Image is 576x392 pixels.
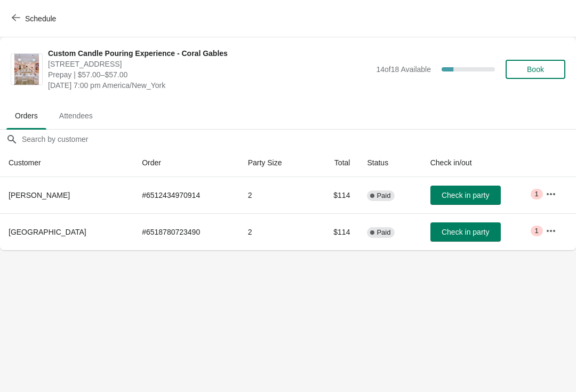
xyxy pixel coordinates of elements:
span: Check in party [442,191,489,199]
span: [STREET_ADDRESS] [48,59,371,69]
img: Custom Candle Pouring Experience - Coral Gables [14,54,39,85]
span: Prepay | $57.00–$57.00 [48,69,371,80]
button: Check in party [430,222,501,242]
span: Orders [6,106,46,125]
span: Book [527,65,544,74]
button: Schedule [5,9,65,28]
td: 2 [239,177,311,213]
span: Check in party [442,228,489,236]
input: Search by customer [21,130,576,149]
span: Custom Candle Pouring Experience - Coral Gables [48,48,371,59]
span: [DATE] 7:00 pm America/New_York [48,80,371,91]
button: Book [506,60,565,79]
td: $114 [311,177,359,213]
span: [PERSON_NAME] [9,191,70,199]
span: Schedule [25,14,56,23]
span: Paid [377,228,390,237]
span: 1 [535,190,539,198]
span: 1 [535,227,539,235]
span: Paid [377,191,390,200]
th: Status [358,149,421,177]
th: Party Size [239,149,311,177]
th: Order [133,149,239,177]
span: 14 of 18 Available [376,65,431,74]
th: Check in/out [422,149,537,177]
span: Attendees [51,106,101,125]
th: Total [311,149,359,177]
td: $114 [311,213,359,250]
td: # 6512434970914 [133,177,239,213]
span: [GEOGRAPHIC_DATA] [9,228,86,236]
button: Check in party [430,186,501,205]
td: # 6518780723490 [133,213,239,250]
td: 2 [239,213,311,250]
